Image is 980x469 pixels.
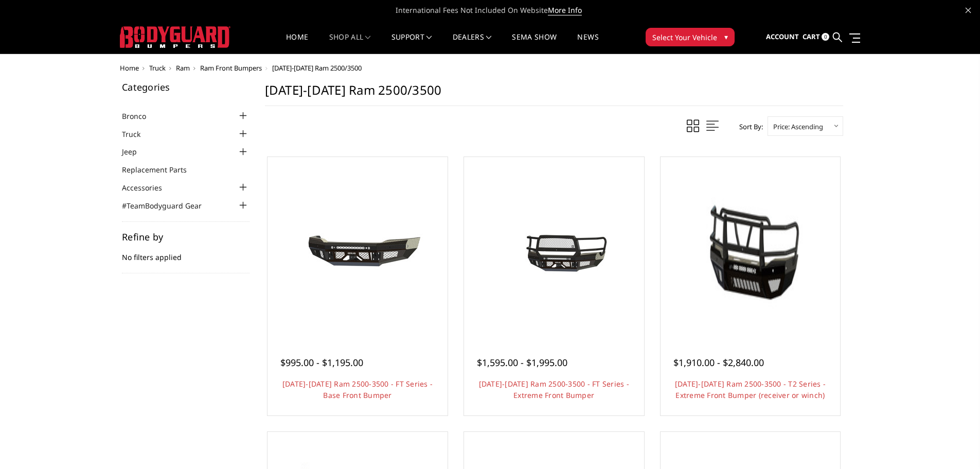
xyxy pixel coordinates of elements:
[275,209,440,286] img: 2019-2025 Ram 2500-3500 - FT Series - Base Front Bumper
[391,33,432,54] a: Support
[149,63,166,73] a: Truck
[577,33,598,54] a: News
[467,160,642,335] a: 2019-2025 Ram 2500-3500 - FT Series - Extreme Front Bumper 2019-2025 Ram 2500-3500 - FT Series - ...
[122,146,150,157] a: Jeep
[734,119,763,134] label: Sort By:
[512,33,557,54] a: SEMA Show
[673,356,764,369] span: $1,910.00 - $2,840.00
[280,356,363,369] span: $995.00 - $1,195.00
[122,232,250,241] h5: Refine by
[200,63,262,73] a: Ram Front Bumpers
[822,33,829,41] span: 0
[724,31,728,42] span: ▾
[803,32,820,41] span: Cart
[122,182,175,193] a: Accessories
[122,82,250,92] h5: Categories
[803,23,829,51] a: Cart 0
[122,111,159,121] a: Bronco
[120,63,139,73] a: Home
[270,160,445,335] a: 2019-2025 Ram 2500-3500 - FT Series - Base Front Bumper
[477,356,567,369] span: $1,595.00 - $1,995.00
[122,164,200,175] a: Replacement Parts
[120,26,230,48] img: BODYGUARD BUMPERS
[766,32,799,41] span: Account
[663,160,838,335] a: 2019-2025 Ram 2500-3500 - T2 Series - Extreme Front Bumper (receiver or winch) 2019-2025 Ram 2500...
[122,232,250,273] div: No filters applied
[329,33,371,54] a: shop all
[453,33,492,54] a: Dealers
[652,32,717,43] span: Select Your Vehicle
[282,379,433,400] a: [DATE]-[DATE] Ram 2500-3500 - FT Series - Base Front Bumper
[548,5,582,15] a: More Info
[646,28,735,46] button: Select Your Vehicle
[675,379,826,400] a: [DATE]-[DATE] Ram 2500-3500 - T2 Series - Extreme Front Bumper (receiver or winch)
[479,379,629,400] a: [DATE]-[DATE] Ram 2500-3500 - FT Series - Extreme Front Bumper
[122,129,153,140] a: Truck
[286,33,308,54] a: Home
[265,82,843,106] h1: [DATE]-[DATE] Ram 2500/3500
[766,23,799,51] a: Account
[663,160,838,335] img: 2019-2025 Ram 2500-3500 - T2 Series - Extreme Front Bumper (receiver or winch)
[272,63,362,73] span: [DATE]-[DATE] Ram 2500/3500
[176,63,190,73] a: Ram
[122,200,215,211] a: #TeamBodyguard Gear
